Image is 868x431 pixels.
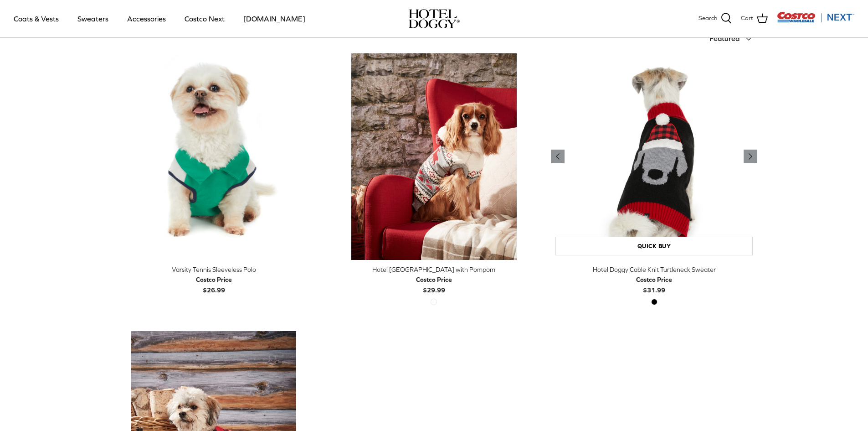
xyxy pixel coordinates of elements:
[196,275,232,293] b: $26.99
[709,34,740,42] span: Featured
[551,53,757,260] a: Hotel Doggy Cable Knit Turtleneck Sweater
[176,3,233,34] a: Costco Next
[416,275,452,293] b: $29.99
[111,265,317,275] div: Varsity Tennis Sleeveless Polo
[699,13,732,25] a: Search
[111,265,317,295] a: Varsity Tennis Sleeveless Polo Costco Price$26.99
[416,275,452,285] div: Costco Price
[709,29,758,49] button: Featured
[5,3,67,34] a: Coats & Vests
[551,265,757,295] a: Hotel Doggy Cable Knit Turtleneck Sweater Costco Price$31.99
[331,53,537,260] a: Hotel Doggy Fair Isle Sweater with Pompom
[551,265,757,275] div: Hotel Doggy Cable Knit Turtleneck Sweater
[196,275,232,285] div: Costco Price
[331,265,537,275] div: Hotel [GEOGRAPHIC_DATA] with Pompom
[235,3,313,34] a: [DOMAIN_NAME]
[699,14,717,23] span: Search
[741,14,753,23] span: Cart
[119,3,174,34] a: Accessories
[777,11,854,23] img: Costco Next
[69,3,117,34] a: Sweaters
[409,9,460,28] img: hoteldoggycom
[111,53,317,260] a: Varsity Tennis Sleeveless Polo
[331,265,537,295] a: Hotel [GEOGRAPHIC_DATA] with Pompom Costco Price$29.99
[636,275,672,285] div: Costco Price
[744,150,757,163] a: Previous
[551,150,565,163] a: Previous
[741,13,768,25] a: Cart
[777,17,854,24] a: Visit Costco Next
[636,275,672,293] b: $31.99
[409,9,460,28] a: hoteldoggy.com hoteldoggycom
[555,237,753,255] a: Quick buy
